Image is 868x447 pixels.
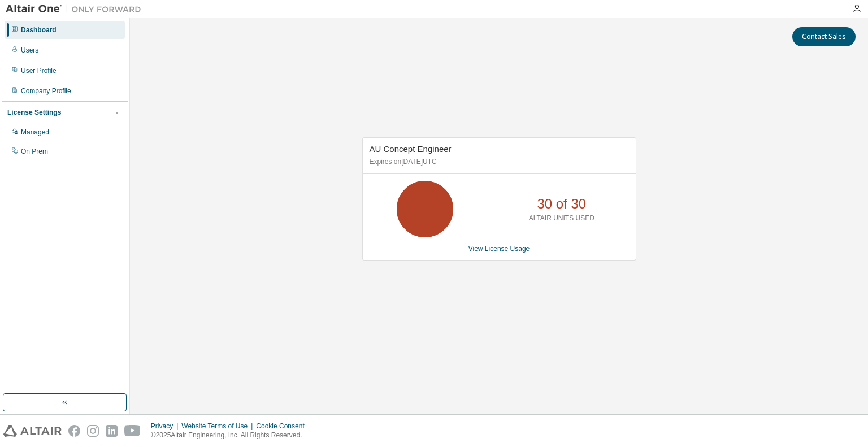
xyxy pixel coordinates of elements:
div: Website Terms of Use [181,422,256,431]
p: 30 of 30 [537,194,586,214]
div: Users [21,46,38,55]
div: User Profile [21,66,57,75]
img: altair_logo.svg [3,425,62,437]
img: linkedin.svg [106,425,118,437]
img: facebook.svg [68,425,80,437]
div: Privacy [151,422,181,431]
div: Managed [21,128,49,137]
a: View License Usage [468,245,530,253]
img: Altair One [6,3,147,15]
div: Dashboard [21,25,57,34]
span: AU Concept Engineer [370,144,452,154]
div: Company Profile [21,86,71,96]
div: On Prem [21,147,48,156]
button: Contact Sales [792,27,856,46]
div: Cookie Consent [256,422,311,431]
img: youtube.svg [124,425,141,437]
p: © 2025 Altair Engineering, Inc. All Rights Reserved. [151,431,311,440]
p: Expires on [DATE] UTC [370,157,626,167]
div: License Settings [7,108,61,117]
p: ALTAIR UNITS USED [529,214,594,223]
img: instagram.svg [87,425,99,437]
